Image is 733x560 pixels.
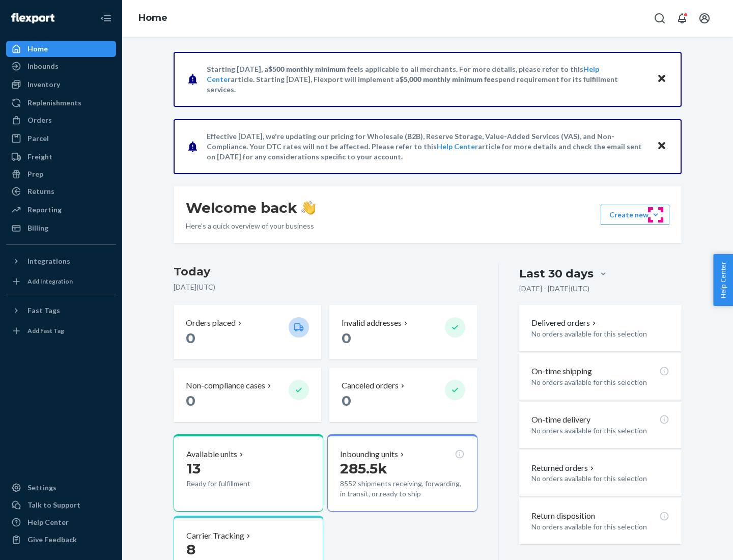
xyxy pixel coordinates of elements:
[186,541,195,558] span: 8
[186,449,237,460] p: Available units
[6,130,116,147] a: Parcel
[340,479,464,499] p: 8552 shipments receiving, forwarding, in transit, or ready to ship
[6,497,116,513] a: Talk to Support
[174,282,477,292] p: [DATE] ( UTC )
[531,522,669,532] p: No orders available for this selection
[174,434,323,512] button: Available units13Ready for fulfillment
[186,329,195,347] span: 0
[6,95,116,111] a: Replenishments
[672,8,692,29] button: Open notifications
[27,44,48,54] div: Home
[531,510,595,522] p: Return disposition
[329,305,477,359] button: Invalid addresses 0
[342,329,351,347] span: 0
[27,152,52,162] div: Freight
[130,4,176,33] ol: breadcrumbs
[519,266,594,282] div: Last 30 days
[6,253,116,269] button: Integrations
[207,131,647,162] p: Effective [DATE], we're updating our pricing for Wholesale (B2B), Reserve Storage, Value-Added Se...
[6,514,116,530] a: Help Center
[186,530,244,542] p: Carrier Tracking
[531,462,596,474] button: Returned orders
[174,264,477,280] h3: Today
[650,8,670,29] button: Open Search Box
[138,12,167,23] a: Home
[268,65,358,73] span: $500 monthly minimum fee
[6,112,116,128] a: Orders
[186,199,316,217] h1: Welcome back
[27,205,62,215] div: Reporting
[6,273,116,290] a: Add Integration
[27,500,80,510] div: Talk to Support
[27,223,48,233] div: Billing
[531,366,592,377] p: On-time shipping
[186,317,236,329] p: Orders placed
[6,202,116,218] a: Reporting
[655,139,668,154] button: Close
[207,64,647,95] p: Starting [DATE], a is applicable to all merchants. For more details, please refer to this article...
[27,483,57,493] div: Settings
[6,480,116,496] a: Settings
[301,201,316,215] img: hand-wave emoji
[342,380,399,391] p: Canceled orders
[27,133,49,144] div: Parcel
[6,220,116,236] a: Billing
[340,460,387,477] span: 285.5k
[27,61,59,71] div: Inbounds
[27,535,77,545] div: Give Feedback
[400,75,495,83] span: $5,000 monthly minimum fee
[340,449,398,460] p: Inbounding units
[27,256,70,266] div: Integrations
[27,115,52,125] div: Orders
[27,305,60,316] div: Fast Tags
[174,305,321,359] button: Orders placed 0
[531,426,669,436] p: No orders available for this selection
[342,317,402,329] p: Invalid addresses
[6,323,116,339] a: Add Fast Tag
[11,13,54,23] img: Flexport logo
[27,326,64,335] div: Add Fast Tag
[6,531,116,548] button: Give Feedback
[327,434,477,512] button: Inbounding units285.5k8552 shipments receiving, forwarding, in transit, or ready to ship
[601,205,669,225] button: Create new
[531,329,669,339] p: No orders available for this selection
[186,479,280,489] p: Ready for fulfillment
[96,8,116,29] button: Close Navigation
[186,460,201,477] span: 13
[329,368,477,422] button: Canceled orders 0
[342,392,351,409] span: 0
[6,302,116,319] button: Fast Tags
[27,517,69,527] div: Help Center
[6,149,116,165] a: Freight
[713,254,733,306] button: Help Center
[186,392,195,409] span: 0
[27,186,54,197] div: Returns
[519,284,589,294] p: [DATE] - [DATE] ( UTC )
[6,166,116,182] a: Prep
[27,98,81,108] div: Replenishments
[6,76,116,93] a: Inventory
[174,368,321,422] button: Non-compliance cases 0
[27,277,73,286] div: Add Integration
[531,473,669,484] p: No orders available for this selection
[27,79,60,90] div: Inventory
[437,142,478,151] a: Help Center
[186,380,265,391] p: Non-compliance cases
[531,317,598,329] button: Delivered orders
[6,41,116,57] a: Home
[655,72,668,87] button: Close
[694,8,715,29] button: Open account menu
[6,183,116,200] a: Returns
[27,169,43,179] div: Prep
[6,58,116,74] a: Inbounds
[531,377,669,387] p: No orders available for this selection
[531,414,590,426] p: On-time delivery
[186,221,316,231] p: Here’s a quick overview of your business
